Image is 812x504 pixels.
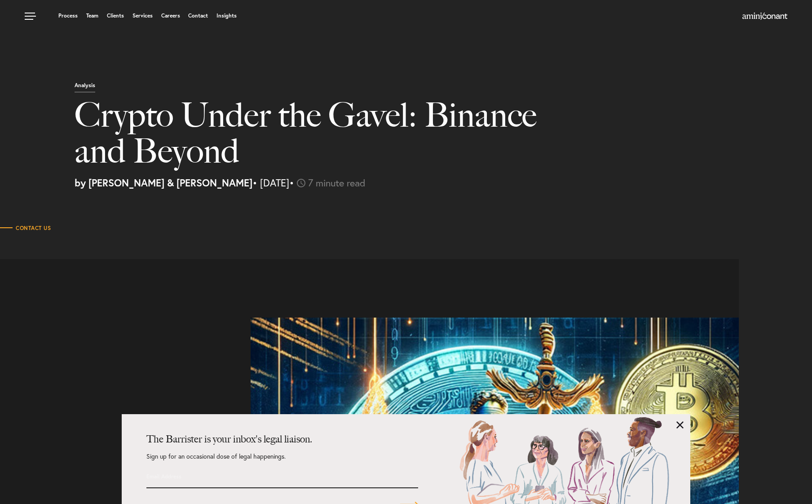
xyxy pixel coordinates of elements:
strong: by [PERSON_NAME] & [PERSON_NAME] [75,176,252,189]
span: 7 minute read [308,176,366,189]
a: Insights [216,13,237,18]
a: Services [132,13,153,18]
img: Amini & Conant [742,13,787,20]
h1: Crypto Under the Gavel: Binance and Beyond [75,97,586,178]
p: • [DATE] [75,178,805,188]
a: Process [58,13,78,18]
strong: The Barrister is your inbox's legal liaison. [146,433,312,445]
a: Clients [107,13,124,18]
a: Team [86,13,98,18]
span: • [289,176,294,189]
p: Analysis [75,83,95,93]
img: icon-time-light.svg [297,179,305,187]
input: Email Address [146,469,350,484]
a: Careers [161,13,180,18]
a: Home [742,13,787,20]
a: Contact [188,13,208,18]
p: Sign up for an occasional dose of legal happenings. [146,453,418,469]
